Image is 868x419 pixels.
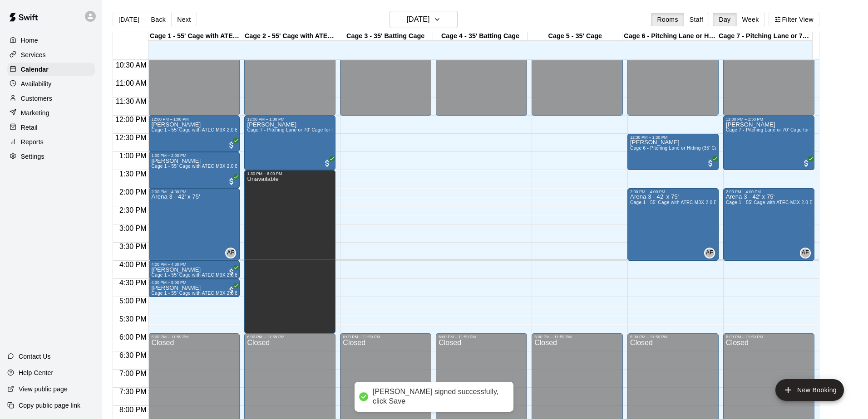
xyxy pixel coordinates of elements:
[151,262,237,267] div: 4:00 PM – 4:30 PM
[117,315,149,323] span: 5:30 PM
[148,152,240,188] div: 1:00 PM – 2:00 PM: Jon Zeimet
[113,13,145,26] button: [DATE]
[726,127,834,132] span: Cage 7 - Pitching Lane or 70' Cage for live at-bats
[117,224,149,232] span: 3:00 PM
[227,268,236,277] span: All customers have paid
[247,171,333,176] div: 1:30 PM – 6:00 PM
[117,279,149,287] span: 4:30 PM
[171,13,197,26] button: Next
[726,335,812,339] div: 6:00 PM – 11:59 PM
[117,297,149,305] span: 5:00 PM
[113,97,149,105] span: 11:30 AM
[117,188,149,196] span: 2:00 PM
[247,127,355,132] span: Cage 7 - Pitching Lane or 70' Cage for live at-bats
[151,153,237,158] div: 1:00 PM – 2:00 PM
[227,177,236,186] span: All customers have paid
[534,335,620,339] div: 6:00 PM – 11:59 PM
[21,50,46,59] p: Services
[21,36,38,45] p: Home
[627,188,719,261] div: 2:00 PM – 4:00 PM: Arena 3 - 42' x 75'
[684,13,710,26] button: Staff
[117,370,149,377] span: 7:00 PM
[406,13,429,26] h6: [DATE]
[723,116,814,170] div: 12:00 PM – 1:30 PM: Cage 7 - Pitching Lane or 70' Cage for live at-bats
[651,13,684,26] button: Rooms
[19,401,80,410] p: Copy public page link
[630,190,716,194] div: 2:00 PM – 4:00 PM
[21,123,38,132] p: Retail
[21,137,44,146] p: Reports
[244,170,335,333] div: 1:30 PM – 6:00 PM: Unavailable
[227,248,234,258] span: AF
[630,146,725,151] span: Cage 6 - Pitching Lane or Hitting (35' Cage)
[21,79,52,88] p: Availability
[726,117,812,122] div: 12:00 PM – 1:30 PM
[19,352,51,361] p: Contact Us
[338,32,433,41] div: Cage 3 - 35' Batting Cage
[622,32,717,41] div: Cage 6 - Pitching Lane or Hitting (35' Cage)
[21,108,49,117] p: Marketing
[227,141,236,150] span: All customers have paid
[113,116,148,123] span: 12:00 PM
[726,190,812,194] div: 2:00 PM – 4:00 PM
[21,152,44,161] p: Settings
[800,248,811,258] div: Angie Finch
[708,248,715,258] span: Angie Finch
[706,248,713,258] span: AF
[113,134,148,141] span: 12:30 PM
[723,188,814,261] div: 2:00 PM – 4:00 PM: Arena 3 - 42' x 75'
[229,248,236,258] span: Angie Finch
[148,188,240,261] div: 2:00 PM – 4:00 PM: Arena 3 - 42' x 75'
[148,261,240,279] div: 4:00 PM – 4:30 PM: Sara Di Ruscio
[117,206,149,214] span: 2:30 PM
[151,164,330,169] span: Cage 1 - 55' Cage with ATEC M3X 2.0 Baseball Pitching Machine with Auto Feeder
[713,13,736,26] button: Day
[117,170,149,178] span: 1:30 PM
[19,368,53,377] p: Help Center
[247,117,333,122] div: 12:00 PM – 1:30 PM
[373,387,504,406] div: [PERSON_NAME] signed successfully, click Save
[117,261,149,268] span: 4:00 PM
[630,335,716,339] div: 6:00 PM – 11:59 PM
[247,335,333,339] div: 6:00 PM – 11:59 PM
[113,61,149,69] span: 10:30 AM
[323,159,332,168] span: All customers have paid
[244,116,335,170] div: 12:00 PM – 1:30 PM: Cage 7 - Pitching Lane or 70' Cage for live at-bats
[151,291,330,296] span: Cage 1 - 55' Cage with ATEC M3X 2.0 Baseball Pitching Machine with Auto Feeder
[736,13,765,26] button: Week
[802,248,809,258] span: AF
[802,159,811,168] span: All customers have paid
[804,248,811,258] span: Angie Finch
[439,335,524,339] div: 6:00 PM – 11:59 PM
[225,248,236,258] div: Angie Finch
[117,333,149,341] span: 6:00 PM
[704,248,715,258] div: Angie Finch
[21,94,52,103] p: Customers
[630,135,716,140] div: 12:30 PM – 1:30 PM
[117,351,149,359] span: 6:30 PM
[21,65,49,74] p: Calendar
[769,13,819,26] button: Filter View
[227,286,236,295] span: All customers have paid
[117,406,149,414] span: 8:00 PM
[151,273,330,278] span: Cage 1 - 55' Cage with ATEC M3X 2.0 Baseball Pitching Machine with Auto Feeder
[145,13,172,26] button: Back
[151,280,237,285] div: 4:30 PM – 5:00 PM
[343,335,429,339] div: 6:00 PM – 11:59 PM
[528,32,622,41] div: Cage 5 - 35' Cage
[433,32,528,41] div: Cage 4 - 35' Batting Cage
[117,243,149,250] span: 3:30 PM
[113,79,149,87] span: 11:00 AM
[148,279,240,297] div: 4:30 PM – 5:00 PM: Sara Di Ruscio
[148,32,243,41] div: Cage 1 - 55' Cage with ATEC M3X 2.0 Baseball Pitching Machine
[151,117,237,122] div: 12:00 PM – 1:00 PM
[706,159,715,168] span: All customers have paid
[151,127,330,132] span: Cage 1 - 55' Cage with ATEC M3X 2.0 Baseball Pitching Machine with Auto Feeder
[148,116,240,152] div: 12:00 PM – 1:00 PM: Jon Zeimet
[775,379,844,401] button: add
[151,190,237,194] div: 2:00 PM – 4:00 PM
[717,32,812,41] div: Cage 7 - Pitching Lane or 70' Cage for live at-bats
[151,335,237,339] div: 6:00 PM – 11:59 PM
[627,134,719,170] div: 12:30 PM – 1:30 PM: Dylan Langston
[117,388,149,395] span: 7:30 PM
